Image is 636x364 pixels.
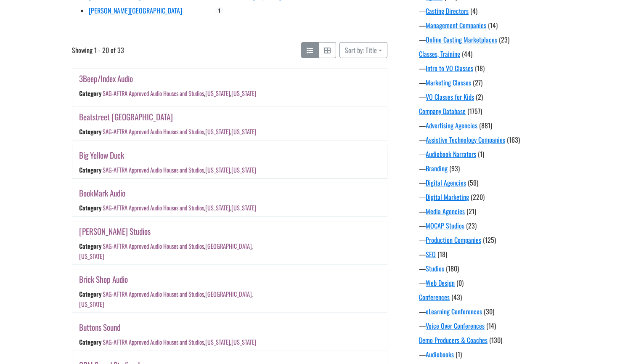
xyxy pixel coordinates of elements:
[79,242,253,260] div: , ,
[419,163,570,173] div: —
[103,203,204,212] a: SAG-AFTRA Approved Audio Houses and Studios
[79,149,124,161] a: Big Yellow Duck
[426,20,486,30] a: Management Companies
[426,6,469,16] a: Casting Directors
[103,89,204,98] a: SAG-AFTRA Approved Audio Houses and Studios
[483,235,496,245] span: (125)
[419,135,570,145] div: —
[89,5,182,16] a: [PERSON_NAME][GEOGRAPHIC_DATA]
[215,7,223,14] span: 1
[103,127,204,136] a: SAG-AFTRA Approved Audio Houses and Studios
[466,221,477,231] span: (23)
[426,77,471,88] a: Marketing Classes
[507,135,520,145] span: (163)
[103,127,256,136] div: , ,
[419,263,570,274] div: —
[205,290,252,298] a: [GEOGRAPHIC_DATA]
[419,92,570,102] div: —
[479,120,492,130] span: (881)
[103,165,204,174] a: SAG-AFTRA Approved Audio Houses and Studios
[456,349,462,359] span: (1)
[79,290,253,308] div: , ,
[79,89,101,98] div: Category
[103,89,256,98] div: , ,
[79,251,104,260] a: [US_STATE]
[231,203,256,212] a: [US_STATE]
[426,278,455,288] a: Web Design
[205,89,230,98] a: [US_STATE]
[419,235,570,245] div: —
[419,49,460,59] a: Classes, Training
[499,35,509,45] span: (23)
[476,92,483,102] span: (2)
[79,111,173,123] a: Beatstreet [GEOGRAPHIC_DATA]
[471,192,485,202] span: (220)
[426,35,497,45] a: Online Casting Marketplaces
[79,273,128,285] a: Brick Shop Audio
[426,120,477,130] a: Advertising Agencies
[426,92,474,102] a: VO Classes for Kids
[426,192,469,202] a: Digital Marketing
[419,149,570,159] div: —
[478,149,484,159] span: (1)
[103,337,204,346] a: SAG-AFTRA Approved Audio Houses and Studios
[467,106,482,116] span: (1757)
[426,163,448,173] a: Branding
[79,225,151,237] a: [PERSON_NAME] Studios
[79,127,101,136] div: Category
[419,335,488,345] a: Demo Producers & Coaches
[419,192,570,202] div: —
[426,135,505,145] a: Assistive Technology Companies
[205,203,230,212] a: [US_STATE]
[103,242,204,250] a: SAG-AFTRA Approved Audio Houses and Studios
[446,263,459,274] span: (180)
[103,337,256,346] div: , ,
[468,178,478,188] span: (59)
[462,49,472,59] span: (44)
[79,165,101,174] div: Category
[426,306,482,316] a: eLearning Conferences
[419,206,570,216] div: —
[489,335,502,345] span: (130)
[426,235,481,245] a: Production Companies
[426,321,485,331] a: Voice Over Conferences
[473,77,482,88] span: (27)
[426,221,464,231] a: MOCAP Studios
[205,127,230,136] a: [US_STATE]
[419,120,570,130] div: —
[475,63,485,73] span: (18)
[426,178,466,188] a: Digital Agencies
[79,203,101,212] div: Category
[419,221,570,231] div: —
[231,337,256,346] a: [US_STATE]
[419,349,570,359] div: —
[419,249,570,259] div: —
[79,187,125,199] a: BookMark Audio
[419,106,466,116] a: Company Database
[486,321,496,331] span: (14)
[231,165,256,174] a: [US_STATE]
[419,292,450,302] a: Conferences
[79,72,133,85] a: 3Beep/Index Audio
[419,77,570,88] div: —
[72,42,124,58] span: Showing 1 - 20 of 33
[426,149,476,159] a: Audiobook Narrators
[205,337,230,346] a: [US_STATE]
[466,206,476,216] span: (21)
[419,278,570,288] div: —
[426,263,444,274] a: Studios
[103,203,256,212] div: , ,
[419,178,570,188] div: —
[419,20,570,30] div: —
[426,349,454,359] a: Audiobooks
[103,165,256,174] div: , ,
[470,6,477,16] span: (4)
[79,337,101,346] div: Category
[231,127,256,136] a: [US_STATE]
[451,292,462,302] span: (43)
[419,306,570,316] div: —
[419,6,570,16] div: —
[484,306,494,316] span: (30)
[231,89,256,98] a: [US_STATE]
[79,290,101,298] div: Category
